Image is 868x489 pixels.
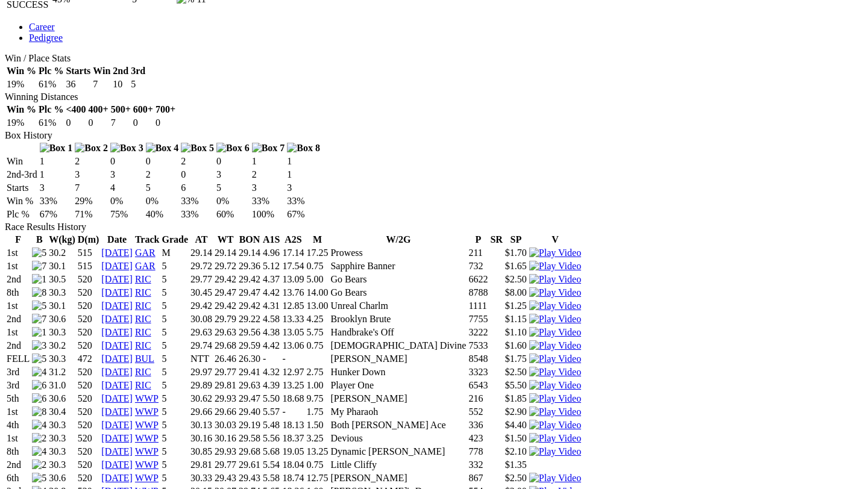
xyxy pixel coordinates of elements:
td: 13.00 [306,300,329,312]
a: Pedigree [29,33,63,43]
td: 0% [145,195,180,207]
th: Starts [65,65,91,77]
td: 4.96 [262,247,280,259]
a: RIC [135,327,151,337]
td: 1 [39,169,74,181]
td: 100% [251,208,286,220]
td: 732 [468,260,488,272]
th: Win [92,65,111,77]
td: 29.14 [190,247,213,259]
td: 6 [180,182,215,194]
td: 0 [155,117,176,129]
td: 0% [110,195,144,207]
td: 5 [161,273,189,285]
td: 30.3 [48,353,76,365]
th: V [529,234,582,246]
a: [DATE] [101,274,133,284]
td: 515 [77,260,100,272]
td: 30.08 [190,313,213,325]
th: <400 [65,104,86,116]
img: Play Video [529,367,581,378]
td: 29.74 [190,340,213,352]
td: 2nd [6,313,30,325]
td: 30.1 [48,300,76,312]
th: 400+ [88,104,109,116]
a: WWP [135,459,159,470]
td: 12.85 [281,300,304,312]
th: Win % [6,65,37,77]
td: 0.75 [306,260,329,272]
td: 75% [110,208,144,220]
td: Handbrake's Off [330,326,467,338]
td: 5 [145,182,180,194]
td: 17.25 [306,247,329,259]
td: $8.00 [505,287,527,299]
td: 61% [38,78,64,90]
img: 2 [32,433,46,444]
th: 3rd [130,65,146,77]
td: 520 [77,287,100,299]
td: 29.63 [190,326,213,338]
th: SP [505,234,527,246]
a: RIC [135,340,151,350]
a: [DATE] [101,406,133,417]
td: 61% [38,117,64,129]
td: 7 [74,182,108,194]
td: Brooklyn Brute [330,313,467,325]
img: Box 8 [287,143,320,154]
td: 8788 [468,287,488,299]
td: 3 [74,169,108,181]
th: W/2G [330,234,467,246]
td: 1 [286,155,321,167]
td: FELL [6,353,30,365]
a: View replay [529,446,581,456]
td: 5.75 [306,326,329,338]
th: 2nd [112,65,129,77]
td: 29.77 [190,273,213,285]
td: 29.22 [238,313,261,325]
a: View replay [529,406,581,417]
td: 4.38 [262,326,280,338]
a: GAR [135,248,156,258]
img: 7 [32,314,46,325]
td: M [161,247,189,259]
td: 2 [251,169,286,181]
a: Career [29,22,55,32]
td: 29.42 [238,300,261,312]
div: Win / Place Stats [5,53,863,64]
img: 6 [32,393,46,404]
img: Play Video [529,248,581,258]
td: 29.47 [214,287,237,299]
td: $1.15 [505,313,527,325]
td: 0 [65,117,86,129]
td: Plc % [6,208,38,220]
td: 29.63 [214,326,237,338]
a: WWP [135,433,159,443]
td: 17.54 [281,260,304,272]
img: Play Video [529,340,581,351]
img: Play Video [529,420,581,431]
td: NTT [190,353,213,365]
a: View replay [529,287,581,297]
td: 211 [468,247,488,259]
img: Box 2 [75,143,108,154]
td: Win [6,155,38,167]
a: [DATE] [101,261,133,271]
td: 0 [88,117,109,129]
td: 3 [251,182,286,194]
img: Box 5 [181,143,214,154]
td: 29.14 [214,247,237,259]
a: [DATE] [101,340,133,350]
th: WT [214,234,237,246]
td: 30.3 [48,287,76,299]
th: Grade [161,234,189,246]
a: View replay [529,261,581,271]
a: RIC [135,274,151,284]
th: SR [489,234,503,246]
a: View replay [529,393,581,403]
td: 40% [145,208,180,220]
td: 7533 [468,340,488,352]
td: 2 [145,169,180,181]
td: 29.47 [238,287,261,299]
th: BON [238,234,261,246]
